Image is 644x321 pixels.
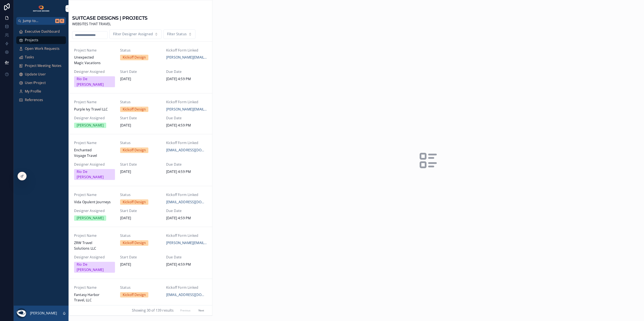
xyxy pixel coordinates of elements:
div: Rio De [PERSON_NAME] [77,169,112,180]
span: Status [120,99,161,105]
a: [EMAIL_ADDRESS][DOMAIN_NAME] [166,292,207,298]
a: Tasks [16,53,66,61]
div: Kickoff Design [123,292,146,298]
a: Project NameEnchanted Voyage TravelStatusKickoff DesignKickoff Form Linked[EMAIL_ADDRESS][DOMAIN_... [69,134,212,186]
span: [DATE] 4:59 PM [166,262,207,267]
div: Kickoff Design [123,107,146,112]
span: My Profile [25,89,41,94]
span: Kickoff Form Linked [166,192,207,198]
span: References [25,97,43,103]
a: Open Work Requests [16,45,66,53]
span: Due Date [166,69,207,75]
div: Kickoff Design [123,147,146,153]
span: Project Meeting Notes [25,63,61,69]
span: Project Name [74,140,115,146]
a: Project NameUnexpected Magic VacationsStatusKickoff DesignKickoff Form Linked[PERSON_NAME][EMAIL_... [69,42,212,94]
span: [DATE] 4:59 PM [166,215,207,221]
span: Enchanted Voyage Travel [74,147,115,158]
span: [DATE] [120,262,161,267]
span: Status [120,140,161,146]
a: Projects [16,36,66,44]
p: [PERSON_NAME] [30,311,57,316]
span: Project Name [74,285,115,290]
span: Designer Assigned [74,69,115,75]
a: Project NamePurple Ivy Travel LLCStatusKickoff DesignKickoff Form Linked[PERSON_NAME][EMAIL_ADDRE... [69,93,212,134]
span: Filter Status [167,31,187,37]
span: Open Work Requests [25,46,60,52]
button: Jump to...K [16,17,66,25]
span: [DATE] [120,123,161,128]
span: [DATE] [120,76,161,82]
span: Due Date [166,162,207,167]
img: App logo [33,5,50,12]
span: Vida Opulent Journeys [74,199,115,205]
span: K [60,19,64,23]
div: Kickoff Design [123,55,146,60]
span: Project Name [74,99,115,105]
span: Update User [25,72,46,77]
span: Due Date [166,208,207,214]
span: Kickoff Form Linked [166,233,207,239]
span: Status [120,233,161,239]
button: Select Button [109,29,162,39]
span: Tasks [25,54,34,60]
span: Kickoff Form Linked [166,140,207,146]
span: Kickoff Form Linked [166,99,207,105]
span: Start Date [120,69,161,75]
span: Status [120,285,161,290]
span: Filter Designer Assigned [113,31,153,37]
h1: SUITCASE DESIGNS | PROJECTS [72,15,148,21]
span: [DATE] 4:59 PM [166,169,207,175]
span: Designer Assigned [74,255,115,260]
div: Rio De [PERSON_NAME] [77,76,112,87]
span: Due Date [166,255,207,260]
span: Kickoff Form Linked [166,285,207,290]
span: Designer Assigned [74,208,115,214]
span: Showing 30 of 139 results [132,308,174,313]
span: Project Name [74,192,115,198]
div: Kickoff Design [123,199,146,205]
span: Start Date [120,115,161,121]
span: Project Name [74,48,115,53]
a: Project NameZRW Travel Solutions LLCStatusKickoff DesignKickoff Form Linked[PERSON_NAME][EMAIL_AD... [69,227,212,279]
span: Start Date [120,255,161,260]
span: Unexpected Magic Vacations [74,55,115,66]
span: [DATE] [120,169,161,175]
a: Executive Dashboard [16,28,66,35]
span: Project Name [74,233,115,239]
a: [PERSON_NAME][EMAIL_ADDRESS][PERSON_NAME][DOMAIN_NAME] [166,107,207,112]
span: Designer Assigned [74,115,115,121]
a: Project Meeting Notes [16,62,66,70]
span: Kickoff Form Linked [166,48,207,53]
span: Projects [25,37,38,43]
div: [PERSON_NAME] [77,123,104,128]
span: [EMAIL_ADDRESS][DOMAIN_NAME] [166,199,207,205]
a: Update User [16,71,66,78]
div: scrollable content [14,25,69,109]
span: User/Project [25,80,46,86]
span: Fantasy Harbor Travel, LLC [74,292,115,303]
button: Select Button [163,29,195,39]
a: References [16,96,66,104]
div: Kickoff Design [123,240,146,246]
a: [PERSON_NAME][EMAIL_ADDRESS][DOMAIN_NAME] [166,55,207,60]
a: Project NameVida Opulent JourneysStatusKickoff DesignKickoff Form Linked[EMAIL_ADDRESS][DOMAIN_NA... [69,186,212,227]
button: Next [195,307,207,314]
span: Due Date [166,115,207,121]
a: [PERSON_NAME][EMAIL_ADDRESS][DOMAIN_NAME] [166,240,207,246]
span: Purple Ivy Travel LLC [74,107,115,112]
a: [EMAIL_ADDRESS][DOMAIN_NAME] [166,147,207,153]
span: [DATE] [120,215,161,221]
span: Status [120,192,161,198]
span: Start Date [120,162,161,167]
span: WEBSITES THAT TRAVEL [72,21,148,27]
div: [PERSON_NAME] [77,215,104,221]
span: Designer Assigned [74,162,115,167]
span: Start Date [120,208,161,214]
span: [DATE] 4:59 PM [166,76,207,82]
span: [DATE] 4:59 PM [166,123,207,128]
